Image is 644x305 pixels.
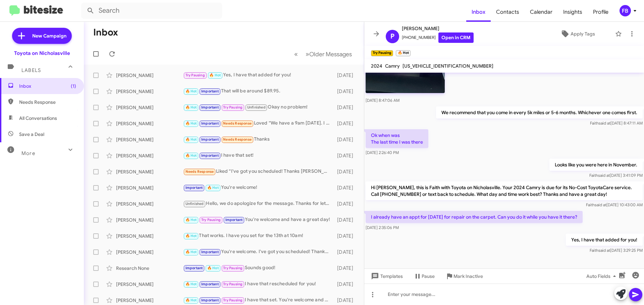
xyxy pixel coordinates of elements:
div: [PERSON_NAME] [116,168,183,175]
span: Important [201,89,219,93]
span: Inbox [19,83,76,89]
span: Save a Deal [19,131,44,138]
button: Auto Fields [581,270,624,282]
div: [DATE] [334,136,359,143]
div: [DATE] [334,88,359,95]
span: Needs Response [185,169,214,174]
span: Important [201,105,219,109]
span: [DATE] 8:47:06 AM [366,98,399,103]
div: [PERSON_NAME] [116,136,183,143]
div: Okay no problem! [183,103,334,111]
div: [PERSON_NAME] [116,249,183,255]
span: Important [201,282,219,286]
div: [PERSON_NAME] [116,120,183,127]
div: [DATE] [334,120,359,127]
div: [DATE] [334,233,359,239]
a: Contacts [491,2,525,22]
span: Mark Inactive [453,270,483,282]
span: [US_VEHICLE_IDENTIFICATION_NUMBER] [402,63,493,69]
div: [DATE] [334,168,359,175]
p: Looks like you were here in November. [549,159,643,171]
span: Apply Tags [571,28,595,40]
a: Insights [558,2,588,22]
span: More [21,150,35,156]
div: [DATE] [334,217,359,223]
a: Open in CRM [438,32,474,43]
span: Auto Fields [586,270,619,282]
span: New Campaign [32,32,66,39]
div: [PERSON_NAME] [116,184,183,191]
span: Important [201,137,219,142]
div: [DATE] [334,249,359,255]
div: You're welcome and have a great day! [183,216,334,224]
div: [DATE] [334,184,359,191]
button: Next [302,47,356,61]
span: Needs Response [223,121,252,126]
span: Faith [DATE] 3:41:09 PM [589,173,643,178]
button: FB [614,5,637,16]
span: Important [201,298,219,302]
div: [DATE] [334,297,359,304]
span: 🔥 Hot [207,266,219,270]
span: Unfinished [185,202,204,206]
span: P [390,31,394,42]
div: [PERSON_NAME] [116,104,183,111]
div: [DATE] [334,201,359,207]
span: Older Messages [309,51,352,58]
div: FB [620,5,631,16]
div: I have that rescheduled for you! [183,280,334,288]
div: You're welcome! [183,184,334,192]
span: Important [201,121,219,126]
small: Try Pausing [371,50,393,56]
div: Research None [116,265,183,272]
span: 🔥 Hot [185,89,197,93]
div: [DATE] [334,104,359,111]
span: said at [598,248,610,253]
div: That will be around $89.95. [183,87,334,95]
p: Hi [PERSON_NAME], this is Faith with Toyota on Nicholasville. Your 2024 Camry is due for its No-C... [366,181,643,200]
div: Thanks [183,136,334,143]
span: 🔥 Hot [209,73,221,77]
div: [PERSON_NAME] [116,72,183,79]
span: Try Pausing [201,218,221,222]
p: We recommend that you come in every 5k miles or 5-6 months. Whichever one comes first. [436,106,643,119]
div: Yes, I have that added for you! [183,71,334,79]
span: Faith [DATE] 3:29:25 PM [590,248,643,253]
span: « [294,50,298,58]
span: Important [201,153,219,158]
div: [PERSON_NAME] [116,233,183,239]
div: That works. I have you set for the 13th at 10am! [183,232,334,240]
span: said at [599,121,610,126]
span: 🔥 Hot [185,250,197,254]
div: Toyota on Nicholasville [14,50,70,57]
span: Unfinished [247,105,266,109]
a: Inbox [466,2,491,22]
span: 🔥 Hot [185,234,197,238]
a: Calendar [525,2,558,22]
div: I have that set! [183,152,334,159]
span: [PERSON_NAME] [402,24,474,32]
div: [PERSON_NAME] [116,201,183,207]
span: [DATE] 2:26:40 PM [366,150,399,155]
small: 🔥 Hot [396,50,410,56]
span: Profile [588,2,614,22]
div: [PERSON_NAME] [116,152,183,159]
a: New Campaign [12,28,72,44]
span: (1) [71,83,76,89]
div: [PERSON_NAME] [116,217,183,223]
span: Important [201,250,219,254]
div: Sounds good! [183,264,334,272]
span: 🔥 Hot [185,105,197,109]
span: » [306,50,309,58]
p: Yes, I have that added for you! [566,234,643,246]
button: Templates [364,270,408,282]
div: Hello, we do apologize for the message. Thanks for letting us know, we will update our records! H... [183,200,334,208]
button: Mark Inactive [440,270,488,282]
span: Labels [21,67,41,73]
span: Try Pausing [223,282,243,286]
button: Pause [408,270,440,282]
input: Search [81,3,222,19]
